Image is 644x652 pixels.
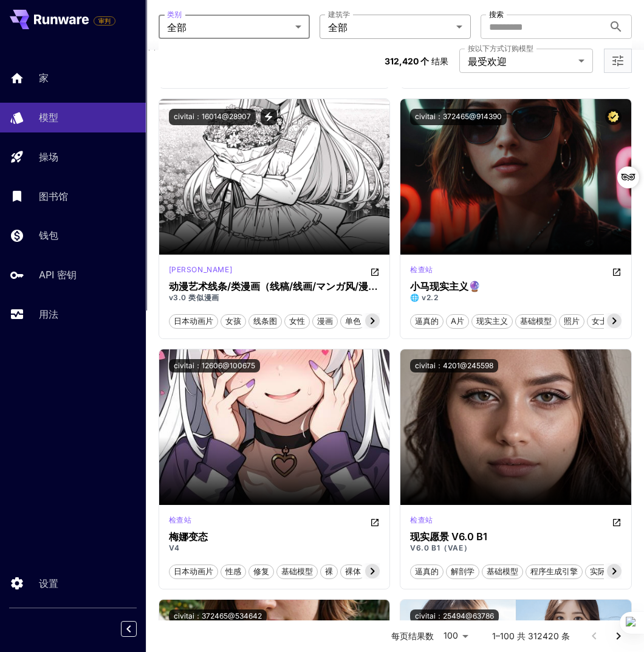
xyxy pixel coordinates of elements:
font: 全部 [167,21,187,33]
button: 解剖学 [446,563,479,579]
font: 按以下方式订购模型 [468,44,533,53]
button: 单色 [340,313,366,329]
div: 梅娜变态 [169,531,380,543]
button: 修复 [248,563,274,579]
button: 线条图 [248,313,282,329]
button: 日本动画片 [169,563,218,579]
button: 查看触发词 [261,109,277,125]
div: 动漫艺术线条/类漫画（线稿/线画/マンガ风/漫画风）风格 [169,281,380,292]
font: civitai：12606@100675 [174,361,255,370]
font: 建筑学 [328,10,350,19]
font: 实际的 [590,566,614,576]
font: 最受欢迎 [468,55,507,67]
font: A片 [451,316,464,326]
button: 照片 [559,313,584,329]
font: 裸 [325,566,333,576]
div: 小马 [410,264,433,279]
font: 梅娜变态 [169,530,208,543]
font: civitai：372465@534642 [174,611,262,620]
button: civitai：372465@914390 [410,109,507,125]
button: 裸体 [340,563,366,579]
font: 基础模型 [281,566,313,576]
font: 小马现实主义🔮 [410,280,481,292]
font: 逼真的 [415,316,439,326]
font: 女士 [592,316,608,326]
font: 钱包 [39,229,58,241]
font: 🌐 v2.2 [410,293,439,302]
button: A片 [446,313,469,329]
span: 添加您的支付卡以启用完整的平台功能。 [94,13,115,28]
font: civitai：16014@28907 [174,112,251,121]
font: 搜索 [489,10,504,19]
font: [PERSON_NAME] [169,265,233,274]
font: v3.0 类似漫画 [169,293,219,302]
font: V4 [169,543,180,552]
font: 漫画 [317,316,333,326]
font: civitai：4201@245598 [415,361,493,370]
font: 单色 [345,316,361,326]
div: SD 1.5 [410,515,433,529]
div: SD 1.5 [169,264,233,279]
font: civitai：372465@914390 [415,112,502,121]
font: 照片 [564,316,580,326]
button: 在 CivitAI 中打开 [612,515,622,529]
button: 女孩 [221,313,246,329]
button: civitai：16014@28907 [169,109,256,125]
font: 312,420 个 [385,56,429,66]
button: 逼真的 [410,313,444,329]
button: 在 CivitAI 中打开 [612,264,622,279]
font: 逼真的 [415,566,439,576]
button: civitai：12606@100675 [169,359,260,372]
button: 性感 [221,563,246,579]
button: 逼真的 [410,563,444,579]
button: 漫画 [312,313,338,329]
font: 解剖学 [451,566,474,576]
div: SD 1.5 [169,515,192,529]
font: 修复 [253,566,269,576]
button: 认证模型——经过审查，具有最佳性能，并包含商业许可证。 [605,109,622,125]
font: 每页结果数 [391,631,434,641]
font: civitai：25494@63786 [415,611,494,620]
font: 审判 [98,17,111,24]
font: V6.0 B1（VAE） [410,543,471,552]
font: 女孩 [225,316,241,326]
font: 全部 [328,21,348,33]
font: 100 [444,630,458,640]
font: 检查站 [410,265,433,274]
button: 在 CivitAI 中打开 [370,264,380,279]
font: 裸体 [345,566,361,576]
button: 女士 [587,313,612,329]
font: 基础模型 [520,316,552,326]
button: 基础模型 [276,563,318,579]
button: 裸 [320,563,338,579]
div: 折叠侧边栏 [130,618,146,640]
button: civitai：4201@245598 [410,359,498,372]
button: civitai：25494@63786 [410,609,499,623]
font: 模型 [39,111,58,123]
font: 检查站 [410,515,433,524]
font: 设置 [39,577,58,589]
button: 程序生成引擎 [526,563,583,579]
button: 女性 [284,313,310,329]
font: 现实愿景 V6.0 B1 [410,530,487,543]
button: civitai：372465@534642 [169,609,267,623]
font: 日本动画片 [174,316,213,326]
font: 动漫艺术线条/类漫画（线稿/线画/マンガ风/漫画风）风格 [169,280,378,304]
font: 线条图 [253,316,277,326]
font: 家 [39,72,49,84]
button: 打开更多过滤器 [611,53,625,69]
button: 日本动画片 [169,313,218,329]
div: 小马现实主义🔮 [410,281,622,292]
button: 基础模型 [482,563,523,579]
font: 程序生成引擎 [530,566,578,576]
font: 结果 [431,56,448,66]
button: 实际的 [585,563,618,579]
button: 现实主义 [471,313,513,329]
button: 转至下一页 [606,624,631,648]
font: 检查站 [169,515,192,524]
font: 1–100 共 312420 条 [492,631,570,641]
font: 女性 [289,316,305,326]
font: 日本动画片 [174,566,213,576]
font: 图书馆 [39,190,68,202]
font: 性感 [225,566,241,576]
